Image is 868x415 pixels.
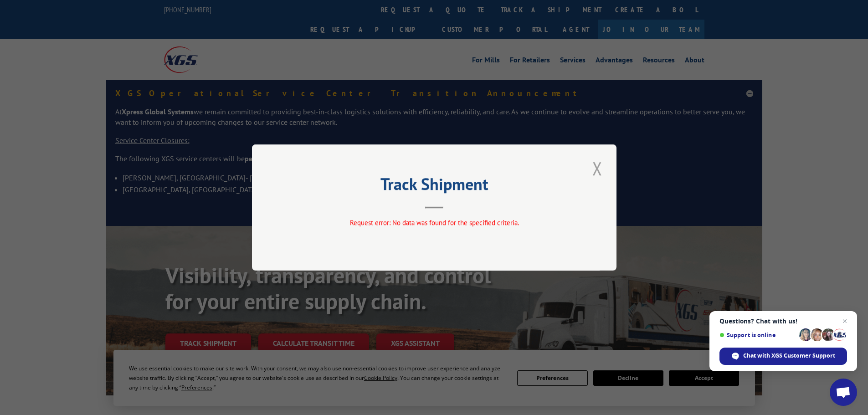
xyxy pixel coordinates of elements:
span: Request error: No data was found for the specified criteria. [349,218,519,227]
a: Open chat [830,379,857,406]
span: Chat with XGS Customer Support [719,348,847,365]
h2: Track Shipment [298,178,571,195]
span: Support is online [719,332,796,338]
span: Chat with XGS Customer Support [743,352,835,360]
span: Questions? Chat with us! [719,318,847,325]
button: Close modal [590,156,605,181]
